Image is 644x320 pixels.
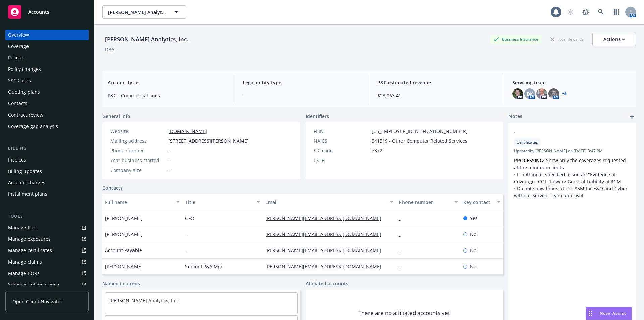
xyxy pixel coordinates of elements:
[372,157,373,164] span: -
[514,148,631,154] span: Updated by [PERSON_NAME] on [DATE] 3:47 PM
[243,92,361,99] span: -
[5,279,89,290] a: Summary of insurance
[377,92,496,99] span: $23,063.41
[5,189,89,199] a: Installment plans
[110,128,166,135] div: Website
[512,88,523,99] img: photo
[8,52,25,63] div: Policies
[8,279,59,290] div: Summary of insurance
[470,215,478,222] span: Yes
[517,139,538,145] span: Certificates
[108,79,226,86] span: Account type
[563,5,577,19] a: Start snowing
[396,194,460,210] button: Phone number
[8,75,31,86] div: SSC Cases
[306,112,329,120] span: Identifiers
[265,215,387,221] a: [PERSON_NAME][EMAIL_ADDRESS][DOMAIN_NAME]
[5,75,89,86] a: SSC Cases
[508,123,636,204] div: -CertificatesUpdatedby [PERSON_NAME] on [DATE] 3:47 PMPROCESSING• Show only the coverages request...
[527,90,533,97] span: DK
[263,194,396,210] button: Email
[5,52,89,63] a: Policies
[5,64,89,75] a: Policy changes
[168,147,170,154] span: -
[8,121,58,132] div: Coverage gap analysis
[508,112,522,121] span: Notes
[314,128,369,135] div: FEIN
[470,263,476,270] span: No
[5,234,89,244] a: Manage exposures
[8,109,43,120] div: Contract review
[8,189,47,199] div: Installment plans
[110,157,166,164] div: Year business started
[490,35,542,43] div: Business Insurance
[8,166,42,177] div: Billing updates
[8,41,29,52] div: Coverage
[168,137,249,144] span: [STREET_ADDRESS][PERSON_NAME]
[168,167,170,174] span: -
[5,145,89,152] div: Billing
[5,166,89,177] a: Billing updates
[243,79,361,86] span: Legal entity type
[579,5,592,19] a: Report a Bug
[108,92,226,99] span: P&C - Commercial lines
[514,157,543,164] strong: PROCESSING
[265,263,387,270] a: [PERSON_NAME][EMAIL_ADDRESS][DOMAIN_NAME]
[185,199,253,206] div: Title
[105,199,172,206] div: Full name
[5,3,89,21] a: Accounts
[265,199,386,206] div: Email
[594,5,608,19] a: Search
[470,231,476,238] span: No
[547,35,587,43] div: Total Rewards
[8,30,29,40] div: Overview
[314,137,369,144] div: NAICS
[399,247,406,254] a: -
[5,177,89,188] a: Account charges
[265,231,387,237] a: [PERSON_NAME][EMAIL_ADDRESS][DOMAIN_NAME]
[562,92,567,96] a: +6
[110,137,166,144] div: Mailing address
[28,9,49,15] span: Accounts
[102,35,191,44] div: [PERSON_NAME] Analytics, Inc.
[514,129,613,136] span: -
[105,46,117,53] div: DBA: -
[5,268,89,279] a: Manage BORs
[8,154,26,165] div: Invoices
[610,5,623,19] a: Switch app
[182,194,263,210] button: Title
[536,88,547,99] img: photo
[5,87,89,97] a: Quoting plans
[102,5,186,19] button: [PERSON_NAME] Analytics, Inc.
[372,147,382,154] span: 7372
[399,199,450,206] div: Phone number
[185,231,187,238] span: -
[265,247,387,254] a: [PERSON_NAME][EMAIL_ADDRESS][DOMAIN_NAME]
[5,213,89,220] div: Tools
[109,297,179,304] a: [PERSON_NAME] Analytics, Inc.
[8,64,41,75] div: Policy changes
[8,234,51,244] div: Manage exposures
[5,98,89,109] a: Contacts
[628,112,636,121] a: add
[105,215,143,222] span: [PERSON_NAME]
[5,154,89,165] a: Invoices
[514,157,631,199] p: • Show only the coverages requested at the minimum limits • If nothing is specified, issue an "Ev...
[8,98,28,109] div: Contacts
[5,41,89,52] a: Coverage
[358,309,450,317] span: There are no affiliated accounts yet
[5,121,89,132] a: Coverage gap analysis
[5,257,89,267] a: Manage claims
[399,263,406,270] a: -
[399,215,406,221] a: -
[8,177,45,188] div: Account charges
[5,245,89,256] a: Manage certificates
[463,199,493,206] div: Key contact
[102,184,123,191] a: Contacts
[110,147,166,154] div: Phone number
[306,280,348,287] a: Affiliated accounts
[102,112,130,120] span: General info
[461,194,503,210] button: Key contact
[105,231,143,238] span: [PERSON_NAME]
[5,30,89,40] a: Overview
